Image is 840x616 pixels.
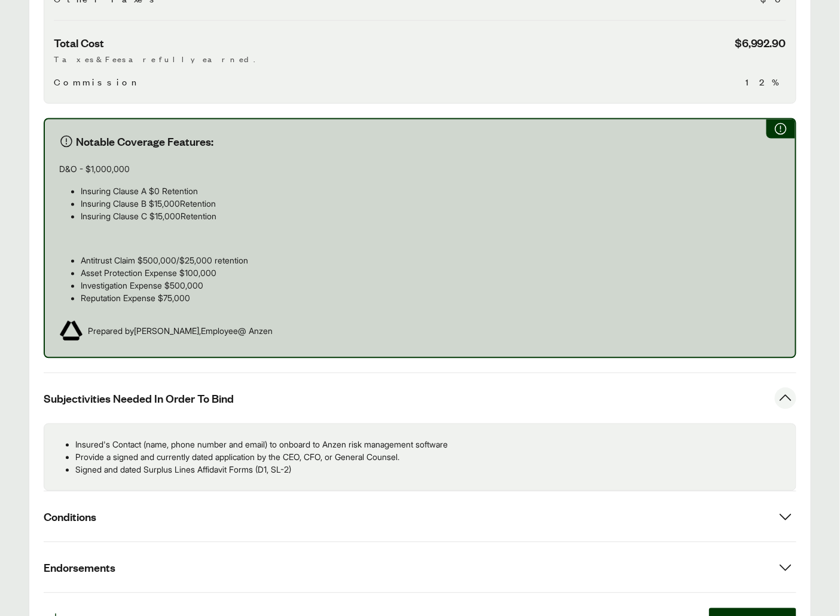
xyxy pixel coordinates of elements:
[81,198,781,210] li: Insuring Clause B $15,000
[81,292,781,305] li: Reputation Expense $75,000
[180,199,216,209] span: Retention
[54,35,104,50] span: Total Cost
[746,75,786,89] span: 12%
[54,75,142,89] span: Commission
[76,134,213,149] span: Notable Coverage Features:
[81,267,781,280] li: Asset Protection Expense $100,000
[59,163,781,176] p: D&O - $1,000,000
[44,373,796,424] button: Subjectivities Needed In Order To Bind
[735,35,786,50] span: $6,992.90
[81,280,781,292] li: Investigation Expense $500,000
[44,560,115,575] span: Endorsements
[54,53,786,65] p: Taxes & Fees are fully earned.
[81,210,781,223] li: Insuring Clause C $15,000
[44,492,796,542] button: Conditions
[44,391,234,406] span: Subjectivities Needed In Order To Bind
[81,255,781,267] li: Antitrust Claim $500,000/$25,000 retention
[75,451,786,464] li: Provide a signed and currently dated application by the CEO, CFO, or General Counsel.
[75,464,786,476] li: Signed and dated Surplus Lines Affidavit Forms (D1, SL-2)
[81,185,781,198] li: Insuring Clause A $0 Retention
[44,543,796,593] button: Endorsements
[75,439,786,451] li: Insured's Contact (name, phone number and email) to onboard to Anzen risk management software
[88,325,273,338] span: Prepared by [PERSON_NAME] , Employee @ Anzen
[181,212,216,222] span: Retention
[44,510,96,525] span: Conditions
